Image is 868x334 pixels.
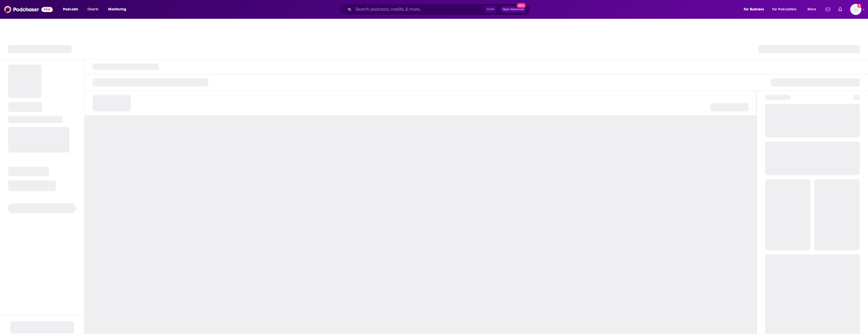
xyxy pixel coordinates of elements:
input: Search podcasts, credits, & more... [353,5,484,13]
button: open menu [740,5,770,13]
span: Open Advanced [503,8,524,11]
span: More [808,6,816,13]
button: open menu [105,5,133,13]
svg: Add a profile image [857,4,861,8]
span: Logged in as alisontucker [850,4,861,15]
img: User Profile [850,4,861,15]
img: Podchaser - Follow, Share and Rate Podcasts [4,5,53,14]
button: Show profile menu [850,4,861,15]
button: open menu [769,5,804,13]
span: For Podcasters [772,6,797,13]
button: Open AdvancedNew [500,6,526,12]
a: Show notifications dropdown [836,5,844,14]
span: Charts [87,6,98,13]
span: Monitoring [108,6,126,13]
a: Charts [84,5,101,13]
button: open menu [804,5,823,13]
span: For Business [744,6,764,13]
div: Search podcasts, credits, & more... [344,4,535,15]
a: Show notifications dropdown [824,5,832,14]
span: Podcasts [63,6,78,13]
button: open menu [59,5,85,13]
span: New [517,3,526,8]
span: Ctrl K [484,6,496,13]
